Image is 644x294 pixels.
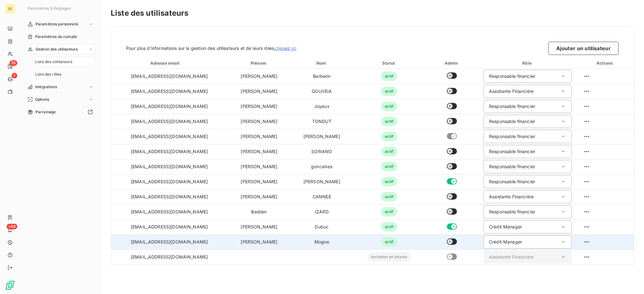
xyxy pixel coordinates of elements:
td: [EMAIL_ADDRESS][DOMAIN_NAME] [111,84,228,99]
td: [EMAIL_ADDRESS][DOMAIN_NAME] [111,144,228,159]
div: Statut [354,60,424,66]
span: actif [381,207,397,216]
span: actif [381,237,397,247]
td: [EMAIL_ADDRESS][DOMAIN_NAME] [111,114,228,129]
div: SE [5,4,15,14]
span: Liste des utilisateurs [35,59,72,65]
span: Parrainage [36,109,56,115]
td: [PERSON_NAME] [228,234,290,249]
a: Liste des utilisateurs [33,57,95,67]
div: Rôle [480,60,575,66]
span: 76 [9,60,17,66]
td: [PERSON_NAME] [228,144,290,159]
div: Responsable financier [489,133,535,140]
span: actif [381,87,397,96]
td: [EMAIL_ADDRESS][DOMAIN_NAME] [111,99,228,114]
div: Responsable financier [489,179,535,185]
td: [PERSON_NAME] [228,219,290,234]
span: Paramètres personnels [36,21,78,27]
div: Assistante Financière [489,194,534,200]
td: [EMAIL_ADDRESS][DOMAIN_NAME] [111,204,228,219]
div: Assistante Financière [489,88,534,94]
a: Liste des rôles [33,69,95,79]
td: [EMAIL_ADDRESS][DOMAIN_NAME] [111,69,228,84]
td: [PERSON_NAME] [228,189,290,204]
td: [PERSON_NAME] [228,129,290,144]
td: [EMAIL_ADDRESS][DOMAIN_NAME] [111,174,228,189]
th: Toggle SortBy [353,57,425,69]
span: Liste des rôles [35,72,61,77]
td: [PERSON_NAME] [228,174,290,189]
span: actif [381,102,397,111]
span: actif [381,117,397,126]
td: Mogne [291,234,353,249]
div: Assistante Financière [489,254,534,260]
span: Options [35,97,49,102]
span: actif [381,162,397,171]
td: GOUVEIA [291,84,353,99]
th: Toggle SortBy [111,57,228,69]
div: Responsable financier [489,103,535,110]
span: actif [381,222,397,232]
td: Dubuc [291,219,353,234]
td: SORIANO [291,144,353,159]
img: Logo LeanPay [5,280,15,290]
td: [PERSON_NAME] [228,69,290,84]
td: [PERSON_NAME] [228,159,290,174]
td: [PERSON_NAME] [291,129,353,144]
div: Responsable financier [489,73,535,79]
iframe: Intercom live chat [623,273,638,288]
a: cliquez ici [275,45,296,51]
div: Nom [292,60,352,66]
span: actif [381,147,397,156]
td: [PERSON_NAME] [228,114,290,129]
span: Paramètres & Réglages [28,6,70,11]
div: Admin [426,60,477,66]
h3: Liste des utilisateurs [111,8,634,19]
span: Paramètres du compte [35,34,77,40]
div: Crédit Manager [489,239,522,245]
div: Actions [578,60,632,66]
td: [PERSON_NAME] [291,174,353,189]
a: Parrainage [25,107,95,117]
span: +99 [7,224,17,229]
td: [PERSON_NAME] [228,84,290,99]
td: [EMAIL_ADDRESS][DOMAIN_NAME] [111,234,228,249]
span: actif [381,132,397,141]
span: 1 [12,73,17,78]
td: CANNEE [291,189,353,204]
span: Gestion des utilisateurs [36,46,78,52]
a: Paramètres du compte [25,32,95,42]
span: actif [381,192,397,201]
td: [EMAIL_ADDRESS][DOMAIN_NAME] [111,249,228,265]
div: Responsable financier [489,118,535,125]
div: Prénom [229,60,289,66]
div: Crédit Manager [489,224,522,230]
th: Toggle SortBy [228,57,290,69]
th: Toggle SortBy [291,57,353,69]
div: Responsable financier [489,148,535,155]
td: Bastien [228,204,290,219]
span: invitation en attente [367,252,411,262]
div: Adresse email [112,60,226,66]
td: [PERSON_NAME] [228,99,290,114]
td: [EMAIL_ADDRESS][DOMAIN_NAME] [111,129,228,144]
td: Joyeux [291,99,353,114]
button: Ajouter un utilisateur [548,42,619,55]
td: Barberin [291,69,353,84]
span: actif [381,72,397,81]
td: [EMAIL_ADDRESS][DOMAIN_NAME] [111,159,228,174]
span: Intégrations [35,84,57,90]
div: Responsable financier [489,209,535,215]
td: goncalves [291,159,353,174]
span: actif [381,177,397,186]
td: IZARD [291,204,353,219]
div: Responsable financier [489,163,535,170]
span: Pour plus d’informations sur la gestion des utilisateurs et de leurs rôles, [126,45,296,51]
td: TONDUT [291,114,353,129]
td: [EMAIL_ADDRESS][DOMAIN_NAME] [111,189,228,204]
td: [EMAIL_ADDRESS][DOMAIN_NAME] [111,219,228,234]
